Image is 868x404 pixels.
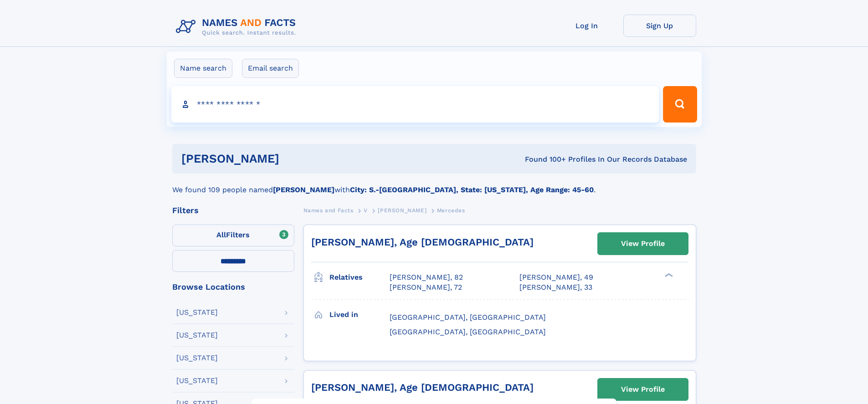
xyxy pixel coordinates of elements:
[176,332,218,339] div: [US_STATE]
[390,313,546,322] span: [GEOGRAPHIC_DATA], [GEOGRAPHIC_DATA]
[171,86,659,123] input: search input
[311,236,534,248] a: [PERSON_NAME], Age [DEMOGRAPHIC_DATA]
[176,377,218,384] div: [US_STATE]
[378,205,426,216] a: [PERSON_NAME]
[519,282,592,292] a: [PERSON_NAME], 33
[663,272,673,278] div: ❯
[437,207,465,214] span: Mercedes
[176,309,218,316] div: [US_STATE]
[390,272,463,282] a: [PERSON_NAME], 82
[273,185,334,194] b: [PERSON_NAME]
[216,230,226,239] span: All
[172,15,303,39] img: Logo Names and Facts
[663,86,697,123] button: Search Button
[172,174,696,195] div: We found 109 people named with .
[364,205,368,216] a: V
[174,59,232,78] label: Name search
[621,379,665,400] div: View Profile
[172,225,294,246] label: Filters
[329,307,390,322] h3: Lived in
[311,382,534,393] a: [PERSON_NAME], Age [DEMOGRAPHIC_DATA]
[176,354,218,362] div: [US_STATE]
[390,282,462,292] a: [PERSON_NAME], 72
[402,154,687,164] div: Found 100+ Profiles In Our Records Database
[364,207,368,214] span: V
[621,233,665,254] div: View Profile
[172,283,294,291] div: Browse Locations
[378,207,426,214] span: [PERSON_NAME]
[181,153,402,164] h1: [PERSON_NAME]
[390,327,546,336] span: [GEOGRAPHIC_DATA], [GEOGRAPHIC_DATA]
[242,59,299,78] label: Email search
[519,272,593,282] a: [PERSON_NAME], 49
[623,15,696,37] a: Sign Up
[303,205,354,216] a: Names and Facts
[350,185,594,194] b: City: S.-[GEOGRAPHIC_DATA], State: [US_STATE], Age Range: 45-60
[598,378,688,400] a: View Profile
[329,270,390,285] h3: Relatives
[172,206,294,215] div: Filters
[598,233,688,255] a: View Profile
[550,15,623,37] a: Log In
